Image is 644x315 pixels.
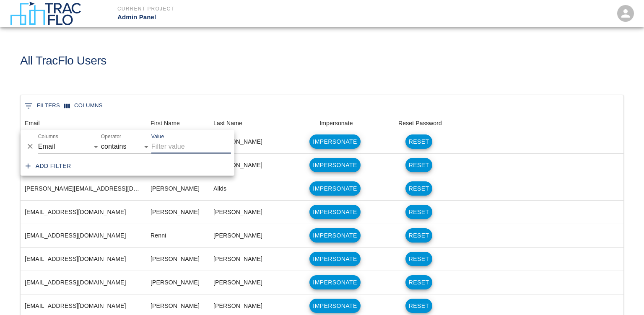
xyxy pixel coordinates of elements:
div: Last Name [209,116,293,130]
div: gregoryh@marchassociates.com [25,255,126,263]
button: Reset [405,228,433,243]
div: Email [21,116,146,130]
div: Hewitt [213,255,262,263]
label: Value [151,133,164,140]
button: Reset [405,252,433,266]
label: Operator [101,133,121,140]
iframe: Chat Widget [602,275,644,315]
div: Impersonate [293,116,377,130]
button: Reset [405,205,433,219]
div: DeCarlo [213,278,262,287]
div: First Name [151,116,180,130]
button: Impersonate [309,299,360,313]
button: Impersonate [309,228,360,243]
div: Reset Password [398,116,442,130]
button: Impersonate [309,252,360,266]
div: Christina [151,278,200,287]
div: Gadaleta [213,302,262,310]
div: Impersonate [319,116,353,130]
div: Dominick [151,302,200,310]
div: Gregory [151,255,200,263]
button: Reset [405,134,433,149]
div: Kelleher [213,137,262,146]
div: Renni [151,231,166,240]
div: rennit@marchassociates.com [25,231,126,240]
button: Impersonate [309,205,360,219]
div: stephaniew@marchassociates.com [25,208,126,216]
div: Trinh [213,231,262,240]
div: Last Name [213,116,242,130]
div: Reset Password [377,116,461,130]
label: Columns [38,133,58,140]
input: Filter value [151,140,231,153]
div: Email [25,116,40,130]
div: First Name [146,116,209,130]
button: Impersonate [309,158,360,172]
button: Impersonate [309,134,360,149]
div: Stephanie [151,208,200,216]
div: Grosso [213,161,262,169]
div: cdecarlo@torcon.com [25,278,126,287]
button: Select columns [62,99,105,112]
div: dana@marchassociates.com [25,184,142,193]
button: Reset [405,299,433,313]
p: Admin Panel [117,13,367,22]
h1: All TracFlo Users [20,54,106,68]
div: Watkins [213,208,262,216]
img: TracFlo Logo [10,2,81,25]
button: Show filters [22,99,62,113]
div: dgadaleta@torcon.com [25,302,126,310]
div: Dan [151,184,200,193]
p: Current Project [117,5,367,13]
button: Impersonate [309,275,360,289]
button: Reset [405,275,433,289]
div: Allds [213,184,226,193]
button: Delete [24,140,36,153]
button: Reset [405,181,433,196]
button: Reset [405,158,433,172]
button: Add filter [22,158,75,174]
button: Impersonate [309,181,360,196]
